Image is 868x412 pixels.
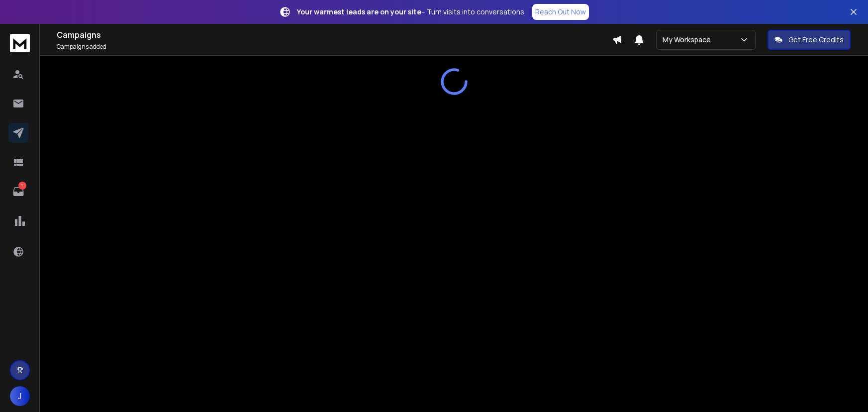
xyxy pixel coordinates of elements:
p: – Turn visits into conversations [297,7,524,17]
button: Get Free Credits [768,30,851,50]
a: Reach Out Now [532,4,589,20]
img: logo [10,34,30,52]
strong: Your warmest leads are on your site [297,7,421,16]
h1: Campaigns [57,29,612,41]
p: 1 [18,182,26,190]
button: J [10,386,30,406]
p: My Workspace [663,35,715,45]
p: Reach Out Now [535,7,586,17]
a: 1 [8,182,28,202]
p: Get Free Credits [788,35,844,45]
p: Campaigns added [57,43,612,51]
